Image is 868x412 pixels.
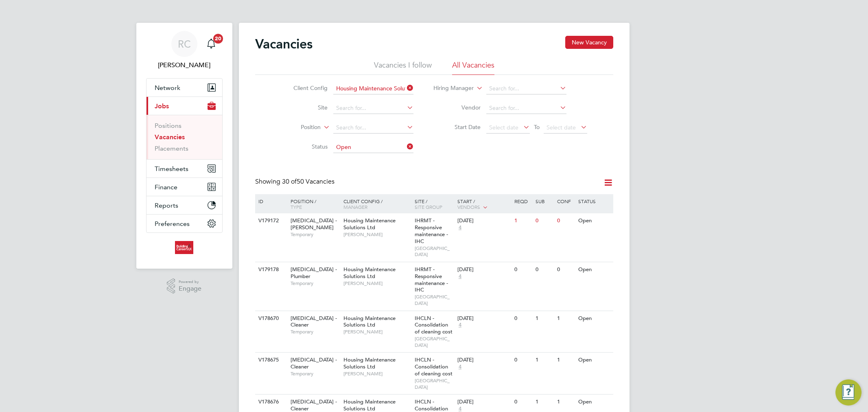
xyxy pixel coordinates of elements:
span: [GEOGRAPHIC_DATA] [415,335,453,348]
div: Position / [284,194,341,214]
span: Housing Maintenance Solutions Ltd [343,356,396,370]
label: Position [274,123,321,131]
button: Network [146,79,222,96]
div: Open [576,213,612,228]
span: [PERSON_NAME] [343,370,411,377]
div: 0 [512,262,533,277]
span: IHCLN - Consolidation of cleaning cost [415,315,453,335]
span: [MEDICAL_DATA] - Cleaner [291,315,337,329]
span: Temporary [291,370,339,377]
div: 1 [555,394,576,410]
span: 4 [457,364,463,370]
button: Engage Resource Center [835,379,861,405]
span: 4 [457,273,463,280]
div: 1 [555,353,576,368]
span: Housing Maintenance Solutions Ltd [343,398,396,412]
span: Housing Maintenance Solutions Ltd [343,315,396,329]
a: Go to home page [146,241,223,254]
input: Select one [333,142,413,153]
span: 30 of [282,178,297,186]
div: Sub [533,194,555,208]
span: Network [155,84,180,92]
div: 0 [512,311,533,326]
div: ID [256,194,285,208]
input: Search for... [333,83,413,94]
span: Housing Maintenance Solutions Ltd [343,266,396,280]
div: Client Config / [341,194,413,214]
a: 20 [203,31,219,57]
div: V179178 [256,262,285,277]
span: Temporary [291,329,339,335]
span: [PERSON_NAME] [343,280,411,287]
span: Site Group [415,204,442,210]
button: Preferences [146,215,222,232]
button: Reports [146,196,222,214]
a: Placements [155,145,188,152]
div: 0 [555,213,576,228]
div: Open [576,353,612,368]
label: Vendor [434,104,481,111]
div: Site / [413,194,455,214]
button: Timesheets [146,160,222,178]
div: [DATE] [457,399,510,405]
span: Finance [155,183,177,191]
div: [DATE] [457,315,510,322]
span: Engage [179,285,201,292]
span: IHCLN - Consolidation of cleaning cost [415,356,453,377]
span: Housing Maintenance Solutions Ltd [343,217,396,231]
div: [DATE] [457,357,510,364]
div: 1 [555,311,576,326]
span: Select date [489,124,518,131]
span: Timesheets [155,165,188,173]
span: [GEOGRAPHIC_DATA] [415,245,453,258]
a: Positions [155,122,181,129]
span: 4 [457,224,463,231]
span: Preferences [155,220,190,228]
div: 0 [512,353,533,368]
span: Temporary [291,280,339,287]
span: [GEOGRAPHIC_DATA] [415,377,453,390]
span: Vendors [457,204,480,210]
span: 50 Vacancies [282,178,335,186]
div: 1 [533,394,555,410]
div: 0 [512,394,533,410]
div: 1 [533,311,555,326]
button: Finance [146,178,222,196]
span: To [531,122,542,132]
input: Search for... [333,103,413,114]
div: 0 [533,213,555,228]
span: Select date [547,124,576,131]
span: [MEDICAL_DATA] - [PERSON_NAME] [291,217,337,231]
div: Status [576,194,612,208]
input: Search for... [486,103,566,114]
span: Rhys Cook [146,60,223,70]
span: Jobs [155,102,169,110]
div: V178670 [256,311,285,326]
label: Site [281,104,328,111]
div: [DATE] [457,266,510,273]
a: RC[PERSON_NAME] [146,31,223,70]
span: Powered by [179,278,201,285]
label: Start Date [434,123,481,131]
input: Search for... [333,122,413,134]
span: IHRMT - Responsive maintenance - IHC [415,266,448,294]
span: Reports [155,202,178,209]
div: Open [576,262,612,277]
span: [PERSON_NAME] [343,231,411,238]
span: IHRMT - Responsive maintenance - IHC [415,217,448,245]
span: [GEOGRAPHIC_DATA] [415,294,453,306]
div: V178675 [256,353,285,368]
input: Search for... [486,83,566,94]
div: Open [576,311,612,326]
div: 0 [533,262,555,277]
span: [MEDICAL_DATA] - Cleaner [291,356,337,370]
img: buildingcareersuk-logo-retina.png [175,241,193,254]
div: [DATE] [457,217,510,224]
div: 0 [555,262,576,277]
nav: Main navigation [136,23,232,269]
a: Powered byEngage [167,278,201,294]
span: Type [291,204,302,210]
label: Hiring Manager [427,84,474,92]
span: 20 [213,34,223,44]
span: [MEDICAL_DATA] - Plumber [291,266,337,280]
